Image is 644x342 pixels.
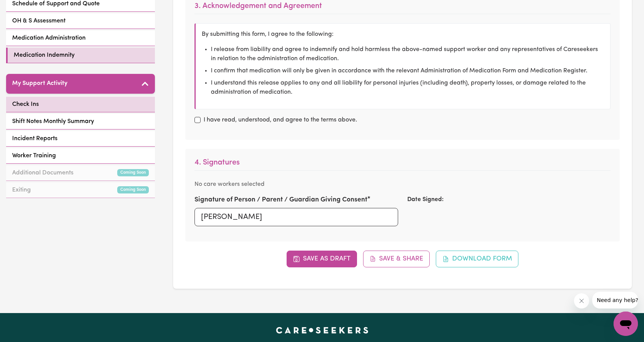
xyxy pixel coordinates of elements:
span: Incident Reports [12,134,57,143]
a: OH & S Assessment [6,13,155,29]
span: Need any help? [5,5,46,11]
a: Check Ins [6,97,155,112]
a: Medication Administration [6,30,155,46]
p: No care workers selected [194,180,611,189]
p: By submitting this form, I agree to the following: [202,30,604,39]
li: I release from liability and agree to indemnify and hold harmless the above-named support worker ... [211,45,604,63]
span: Exiting [12,185,31,195]
small: Coming Soon [117,186,149,193]
li: I understand this release applies to any and all liability for personal injuries (including death... [211,78,604,97]
a: Worker Training [6,148,155,164]
a: Additional DocumentsComing Soon [6,165,155,181]
iframe: Close message [574,293,589,308]
a: ExitingComing Soon [6,182,155,198]
li: I confirm that medication will only be given in accordance with the relevant Administration of Me... [211,66,604,75]
a: Medication Indemnity [6,48,155,63]
span: Additional Documents [12,168,73,177]
iframe: Button to launch messaging window [614,312,638,336]
span: Medication Indemnity [14,51,75,60]
iframe: Message from company [592,292,638,308]
a: Incident Reports [6,131,155,147]
input: Type full name as signature [194,208,398,226]
small: Coming Soon [117,169,149,176]
button: Save as Draft [287,251,357,267]
button: Save & Share [363,251,430,267]
label: Signature of Person / Parent / Guardian Giving Consent [194,195,367,205]
strong: Date Signed: [407,197,444,203]
span: Check Ins [12,100,39,109]
span: OH & S Assessment [12,16,65,26]
h3: 3. Acknowledgement and Agreement [194,2,611,14]
a: Careseekers home page [276,327,368,333]
label: I have read, understood, and agree to the terms above. [204,115,357,125]
h5: My Support Activity [12,80,67,87]
button: Download Form [436,251,518,267]
h3: 4. Signatures [194,158,611,171]
span: Shift Notes Monthly Summary [12,117,94,126]
button: My Support Activity [6,74,155,94]
a: Shift Notes Monthly Summary [6,114,155,129]
span: Medication Administration [12,34,86,43]
span: Worker Training [12,151,56,160]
